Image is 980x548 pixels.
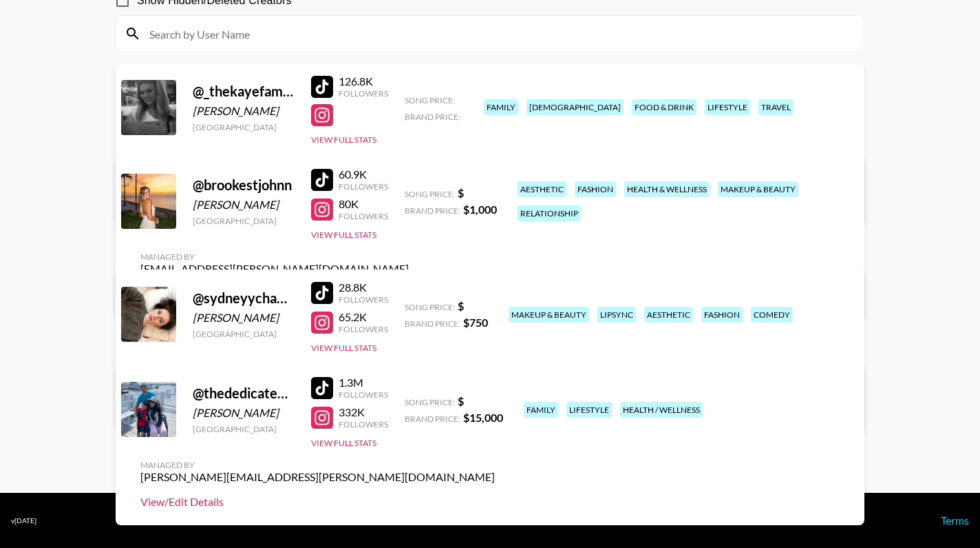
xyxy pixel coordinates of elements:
div: [DEMOGRAPHIC_DATA] [526,99,624,115]
div: @ _thekayefamily [193,83,295,100]
div: Followers [339,181,388,192]
strong: $ 1,000 [463,203,497,216]
strong: $ [458,186,464,199]
div: Managed By [140,252,409,262]
button: View Full Stats [311,230,376,240]
div: 60.9K [339,168,388,181]
span: Song Price: [405,189,455,199]
div: 65.2K [339,310,388,324]
span: Song Price: [405,397,455,407]
div: @ thededicatedcaregiver [193,385,295,402]
div: Followers [339,419,388,429]
div: relationship [518,205,581,221]
span: Brand Price: [405,205,460,216]
div: lipsync [597,307,636,323]
div: aesthetic [644,307,693,323]
div: Followers [339,294,388,305]
button: View Full Stats [311,438,376,448]
div: food & drink [632,99,696,115]
strong: $ [458,394,464,407]
div: family [484,99,518,115]
strong: $ [458,299,464,312]
div: aesthetic [518,181,566,197]
div: Followers [339,88,388,99]
div: travel [758,99,793,115]
div: 80K [339,197,388,211]
div: [PERSON_NAME] [193,198,295,212]
span: Brand Price: [405,414,460,424]
div: Managed By [140,460,495,470]
div: fashion [575,181,616,197]
span: Song Price: [405,95,455,105]
strong: $ 750 [463,316,488,329]
a: Terms [941,514,969,527]
button: View Full Stats [311,343,376,353]
div: [PERSON_NAME] [193,104,295,118]
div: [PERSON_NAME] [193,406,295,420]
strong: $ 15,000 [463,411,503,424]
div: [GEOGRAPHIC_DATA] [193,216,295,226]
span: Brand Price: [405,112,460,122]
span: Brand Price: [405,318,460,329]
div: Followers [339,211,388,221]
input: Search by User Name [141,23,855,45]
div: health & wellness [624,181,710,197]
button: View Full Stats [311,134,376,145]
div: 1.3M [339,376,388,389]
div: makeup & beauty [718,181,798,197]
div: fashion [701,307,743,323]
div: [GEOGRAPHIC_DATA] [193,122,295,132]
a: View/Edit Details [140,495,495,509]
div: @ sydneyychambers [193,290,295,307]
div: [EMAIL_ADDRESS][PERSON_NAME][DOMAIN_NAME] [140,262,409,276]
div: [GEOGRAPHIC_DATA] [193,329,295,339]
div: lifestyle [705,99,750,115]
div: Followers [339,324,388,334]
div: v [DATE] [11,516,36,525]
div: [PERSON_NAME][EMAIL_ADDRESS][PERSON_NAME][DOMAIN_NAME] [140,470,495,484]
div: @ brookestjohnn [193,176,295,194]
div: comedy [751,307,793,323]
div: health / wellness [620,402,703,418]
div: [PERSON_NAME] [193,311,295,325]
div: [GEOGRAPHIC_DATA] [193,424,295,434]
div: makeup & beauty [509,307,589,323]
div: 126.8K [339,74,388,88]
div: 28.8K [339,281,388,294]
div: lifestyle [566,402,612,418]
div: Followers [339,389,388,400]
div: 332K [339,405,388,419]
div: family [524,402,558,418]
span: Song Price: [405,302,455,312]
